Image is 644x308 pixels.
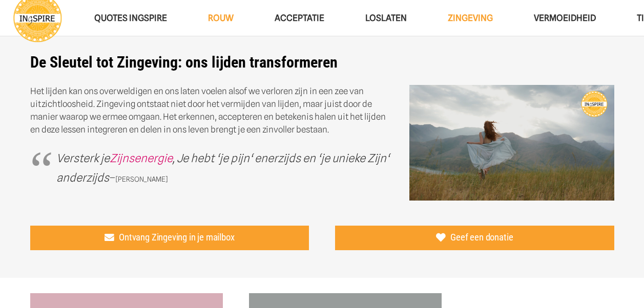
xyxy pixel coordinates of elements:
h1: De Sleutel tot Zingeving: ons lijden transformeren [30,53,614,72]
em: Versterk je , Je hebt ‘je pijn‘ enerzijds en ‘je unieke Zijn‘ anderzijds [56,151,389,184]
a: ZingevingZingeving Menu [427,5,513,31]
span: Acceptatie [275,13,324,23]
a: LoslatenLoslaten Menu [345,5,427,31]
a: De sleutel tot Zingeving is ons hele wezen accepteren in de veranderingen die komen en gaan [249,294,442,304]
a: ROUWROUW Menu [188,5,254,31]
a: QUOTES INGSPIREQUOTES INGSPIRE Menu [74,5,188,31]
span: VERMOEIDHEID [534,13,596,23]
span: Zingeving [448,13,493,23]
a: Geef een donatie [335,226,614,250]
span: Geef een donatie [450,232,513,243]
span: [PERSON_NAME] [116,175,168,183]
span: QUOTES INGSPIRE [94,13,167,23]
a: Zijnsenergie [110,151,172,165]
p: – [56,149,588,187]
a: Zingeving is verbondenheid in vrijheid © Ingspire citaat [30,294,223,304]
span: Loslaten [365,13,407,23]
span: ROUW [208,13,234,23]
a: Ontvang Zingeving in je mailbox [30,226,309,250]
a: VERMOEIDHEIDVERMOEIDHEID Menu [513,5,616,31]
p: Het lijden kan ons overweldigen en ons laten voelen alsof we verloren zijn in een zee van uitzich... [30,85,614,136]
a: AcceptatieAcceptatie Menu [254,5,345,31]
span: Ontvang Zingeving in je mailbox [119,232,234,243]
